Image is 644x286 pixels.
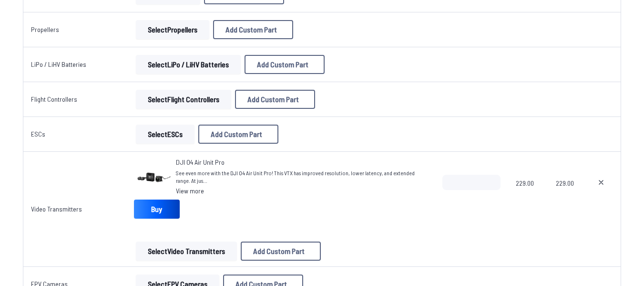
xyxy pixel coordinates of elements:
[134,55,243,74] a: SelectLiPo / LiHV Batteries
[253,247,305,255] span: Add Custom Part
[31,130,45,138] a: ESCs
[134,158,172,196] img: image
[213,20,293,39] button: Add Custom Part
[31,60,86,68] a: LiPo / LiHV Batteries
[134,20,211,39] a: SelectPropellers
[31,205,82,213] a: Video Transmitters
[136,20,209,39] button: SelectPropellers
[556,175,574,221] span: 229.00
[136,242,237,261] button: SelectVideo Transmitters
[257,61,308,68] span: Add Custom Part
[245,55,325,74] button: Add Custom Part
[176,158,225,166] span: DJI O4 Air Unit Pro
[134,125,196,144] a: SelectESCs
[516,175,541,221] span: 229.00
[241,242,321,261] button: Add Custom Part
[134,200,180,219] a: Buy
[176,169,427,184] span: See even more with the DJI O4 Air Unit Pro! This VTX has improved resolution, lower latency, and ...
[225,26,277,33] span: Add Custom Part
[136,90,231,109] button: SelectFlight Controllers
[176,186,427,196] a: View more
[134,90,233,109] a: SelectFlight Controllers
[176,158,427,167] a: DJI O4 Air Unit Pro
[136,55,241,74] button: SelectLiPo / LiHV Batteries
[31,25,59,33] a: Propellers
[247,95,299,103] span: Add Custom Part
[198,125,278,144] button: Add Custom Part
[31,95,77,103] a: Flight Controllers
[134,242,239,261] a: SelectVideo Transmitters
[211,130,262,138] span: Add Custom Part
[136,125,194,144] button: SelectESCs
[235,90,315,109] button: Add Custom Part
